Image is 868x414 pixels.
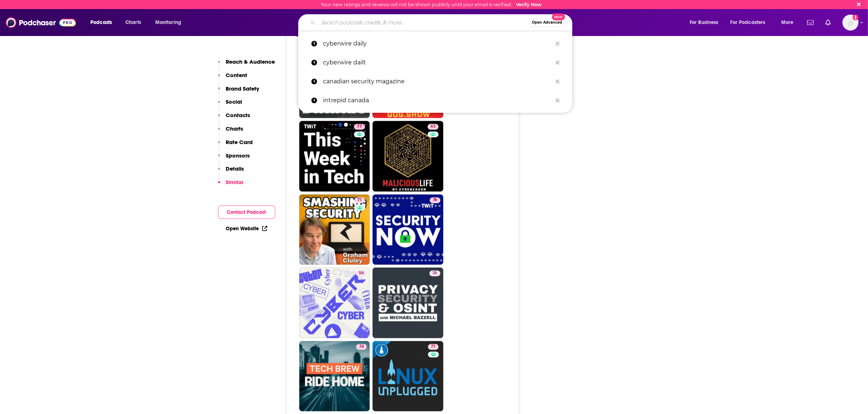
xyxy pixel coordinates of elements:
img: Podchaser - Follow, Share and Rate Podcasts [6,16,76,29]
a: 71 [354,198,365,203]
p: Content [226,72,248,79]
button: Similar [218,179,244,192]
button: Contact Podcast [218,206,275,219]
button: Details [218,165,244,179]
button: Content [218,72,248,85]
p: Social [226,98,242,105]
a: 63 [428,124,439,130]
p: intrepid canada [323,91,552,110]
a: 74 [299,341,370,412]
a: 77 [299,121,370,192]
p: Reach & Audience [226,58,275,65]
button: Reach & Audience [218,58,275,72]
a: 76 [373,195,443,265]
span: For Business [690,17,719,28]
span: Podcasts [90,17,112,28]
a: 56 [356,271,367,276]
button: Charts [218,125,244,139]
p: cyberwire daily [323,34,552,53]
button: open menu [685,17,728,28]
span: 63 [431,123,436,131]
p: Similar [226,179,244,186]
a: 38 [429,271,440,276]
a: 71 [428,344,439,350]
button: Rate Card [218,139,253,152]
a: canadian security magazine [298,72,572,91]
div: Search podcasts, credits, & more... [305,14,579,31]
img: User Profile [842,15,859,31]
button: Show profile menu [842,15,859,31]
a: 77 [354,124,365,130]
p: Charts [226,125,244,132]
a: 76 [430,198,440,203]
button: open menu [85,17,121,28]
button: Open AdvancedNew [529,18,565,27]
span: 77 [357,123,362,131]
span: 38 [432,270,437,277]
svg: Email not verified [853,15,859,20]
span: Charts [125,17,141,28]
a: Show notifications dropdown [822,16,834,29]
a: Open Website [226,226,267,232]
a: 71 [299,195,370,265]
span: 76 [433,197,437,204]
button: open menu [150,17,191,28]
p: Rate Card [226,139,253,146]
a: cyberwire dailt [298,53,572,72]
a: 63 [373,121,443,192]
span: 71 [431,343,436,351]
a: 71 [373,341,443,412]
a: intrepid canada [298,91,572,110]
span: 56 [359,270,364,277]
button: Sponsors [218,152,250,166]
a: Verify Now [516,2,542,7]
span: 74 [359,343,364,351]
p: Brand Safety [226,85,260,92]
p: Contacts [226,112,250,119]
p: Details [226,165,244,172]
button: Contacts [218,112,250,125]
span: More [781,17,794,28]
p: canadian security magazine [323,72,552,91]
span: New [552,13,565,20]
a: Charts [121,17,145,28]
button: open menu [726,17,776,28]
div: Your new ratings and reviews will not be shown publicly until your email is verified. [321,2,542,7]
a: 56 [299,268,370,338]
a: Show notifications dropdown [804,16,817,29]
button: Social [218,98,242,112]
p: Sponsors [226,152,250,159]
span: 71 [357,197,362,204]
button: open menu [776,17,803,28]
a: cyberwire daily [298,34,572,53]
span: Logged in as MelissaPS [842,15,859,31]
span: Monitoring [155,17,181,28]
input: Search podcasts, credits, & more... [318,17,529,28]
span: For Podcasters [731,17,766,28]
p: cyberwire dailt [323,53,552,72]
a: 74 [356,344,367,350]
a: 38 [373,268,443,338]
button: Brand Safety [218,85,260,99]
span: Open Advanced [532,21,562,24]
